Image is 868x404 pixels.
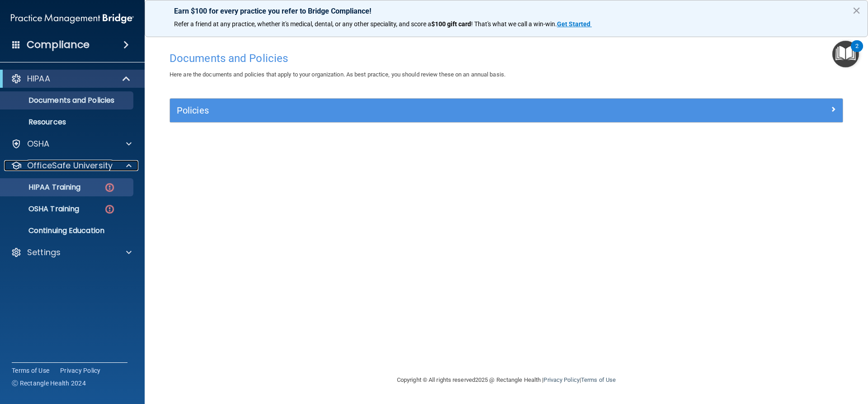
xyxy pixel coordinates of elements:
a: Privacy Policy [60,366,101,375]
p: Earn $100 for every practice you refer to Bridge Compliance! [174,7,839,15]
a: Get Started [557,20,592,28]
button: Close [852,3,861,18]
a: Policies [177,103,836,118]
p: OfficeSafe University [27,160,113,171]
button: Open Resource Center, 2 new notifications [832,41,859,67]
p: OSHA [27,138,50,149]
span: ! That's what we call a win-win. [471,20,557,28]
a: Privacy Policy [543,376,579,383]
h5: Policies [177,105,668,115]
a: Terms of Use [12,366,49,375]
div: 2 [855,46,859,58]
a: OSHA [11,138,132,149]
img: danger-circle.6113f641.png [104,204,115,215]
a: Settings [11,247,132,258]
a: HIPAA [11,73,131,84]
p: Resources [6,118,129,127]
img: PMB logo [11,10,134,28]
span: Refer a friend at any practice, whether it's medical, dental, or any other speciality, and score a [174,20,431,28]
p: HIPAA [27,73,50,84]
p: HIPAA Training [6,183,80,192]
span: Ⓒ Rectangle Health 2024 [12,379,86,388]
a: Terms of Use [581,376,616,383]
span: Here are the documents and policies that apply to your organization. As best practice, you should... [170,71,505,78]
p: Continuing Education [6,226,129,235]
a: OfficeSafe University [11,160,132,171]
h4: Documents and Policies [170,52,843,64]
strong: $100 gift card [431,20,471,28]
p: OSHA Training [6,204,79,214]
p: Documents and Policies [6,96,129,105]
p: Settings [27,247,61,258]
img: danger-circle.6113f641.png [104,182,115,193]
strong: Get Started [557,20,590,28]
h4: Compliance [27,38,90,51]
div: Copyright © All rights reserved 2025 @ Rectangle Health | | [341,366,671,394]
